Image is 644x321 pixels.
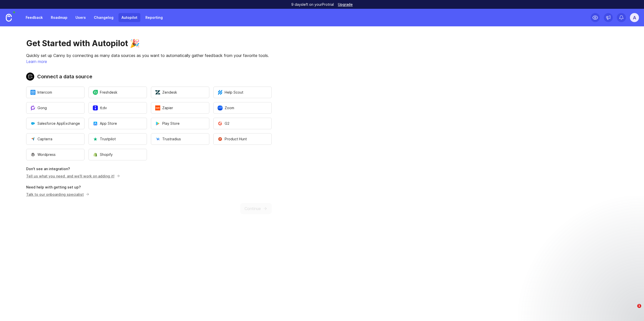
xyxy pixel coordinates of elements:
button: Open a modal to start the flow of installing Freshdesk. [89,87,147,98]
a: Feedback [23,13,46,22]
span: Trustradius [155,137,181,142]
button: Open a modal to start the flow of installing Salesforce AppExchange. [26,118,85,129]
a: Learn more [26,59,47,64]
a: Roadmap [48,13,70,22]
button: Open a modal to start the flow of installing Zoom. [213,102,272,114]
p: Don't see an integration? [26,166,272,171]
a: Changelog [91,13,116,22]
a: Upgrade [338,3,353,6]
span: 1 [637,304,641,308]
span: Play Store [155,121,180,126]
button: Open a modal to start the flow of installing Wordpress. [26,149,85,160]
button: Open a modal to start the flow of installing Gong. [26,102,85,114]
button: Talk to our onboarding specialist [26,192,90,197]
button: Open a modal to start the flow of installing Zapier. [151,102,209,114]
span: Zoom [218,105,234,110]
a: Reporting [142,13,166,22]
button: Open a modal to start the flow of installing Play Store. [151,118,209,129]
span: App Store [93,121,117,126]
p: 9 days left on your Pro trial [291,2,334,7]
button: Open a modal to start the flow of installing Trustradius. [151,133,209,145]
span: Intercom [30,90,52,95]
button: Open a modal to start the flow of installing Shopify. [89,149,147,160]
button: A [630,13,639,22]
button: Open a modal to start the flow of installing Trustpilot. [89,133,147,145]
a: Autopilot [118,13,140,22]
span: Capterra [30,137,52,142]
p: Talk to our onboarding specialist [26,192,88,197]
span: Help Scout [218,90,243,95]
button: Open a modal to start the flow of installing Intercom. [26,87,85,98]
h1: Get Started with Autopilot 🎉 [26,38,272,48]
iframe: Intercom live chat [627,304,639,316]
button: Open a modal to start the flow of installing Zendesk. [151,87,209,98]
h2: Connect a data source [26,73,272,81]
span: tl;dv [93,105,107,110]
img: Canny Home [6,14,12,22]
span: G2 [218,121,229,126]
span: Trustpilot [93,137,116,142]
a: Users [72,13,89,22]
button: Open a modal to start the flow of installing App Store. [89,118,147,129]
span: Gong [30,105,47,110]
span: Freshdesk [93,90,117,95]
button: Open a modal to start the flow of installing Help Scout. [213,87,272,98]
span: Wordpress [30,152,56,157]
button: Open a modal to start the flow of installing tl;dv. [89,102,147,114]
span: Salesforce AppExchange [30,121,80,126]
button: Open a modal to start the flow of installing Product Hunt. [213,133,272,145]
p: Need help with getting set up? [26,185,272,190]
span: Shopify [93,152,113,157]
span: Zendesk [155,90,177,95]
button: Open a modal to start the flow of installing G2. [213,118,272,129]
a: Tell us what you need, and we'll work on adding it! [26,174,118,178]
button: Open a modal to start the flow of installing Capterra. [26,133,85,145]
p: Quickly set up Canny by connecting as many data sources as you want to automatically gather feedb... [26,52,272,58]
span: Zapier [155,105,173,110]
span: Product Hunt [218,137,247,142]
